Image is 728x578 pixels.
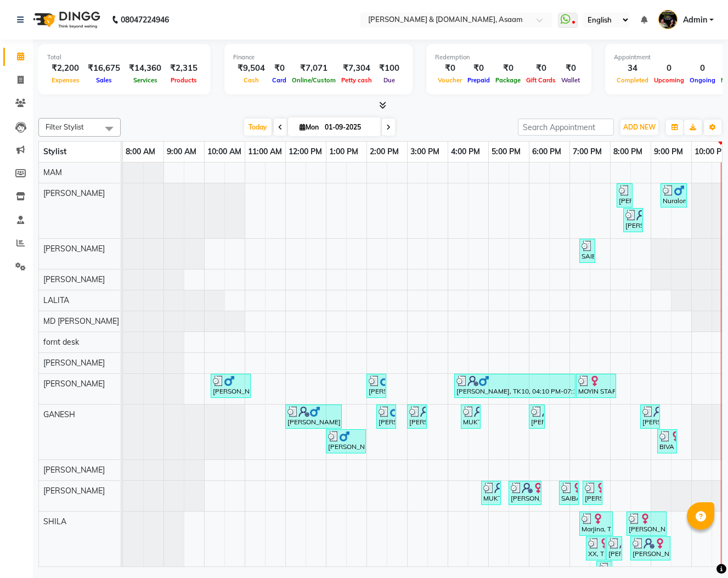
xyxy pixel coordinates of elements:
span: LALITA [43,295,69,305]
div: [PERSON_NAME], TK06, 03:00 PM-03:30 PM, [DEMOGRAPHIC_DATA] - Kids Hair Cut (₹150) [408,406,426,427]
input: 2025-09-01 [321,119,376,136]
span: [PERSON_NAME] [43,379,105,389]
span: Ongoing [687,76,718,84]
a: 2:00 PM [367,144,402,160]
div: [PERSON_NAME], TK23, 08:30 PM-09:30 PM, women - loreal spa 2 (₹1500) [631,538,669,559]
div: [PERSON_NAME] REMIX KITCHEN, TK08, 06:00 PM-06:20 PM, [DEMOGRAPHIC_DATA] - [PERSON_NAME] Trimming... [530,406,544,427]
span: Voucher [435,76,465,84]
div: Nuralom, TK29, 09:15 PM-09:55 PM, [DEMOGRAPHIC_DATA] - [PERSON_NAME] Trimming ii (₹100),Normal th... [662,185,686,206]
div: ₹16,675 [83,62,125,75]
span: Stylist [43,147,66,156]
div: ₹0 [465,62,493,75]
span: Expenses [49,76,82,84]
span: ADD NEW [623,123,656,131]
span: Wallet [558,76,583,84]
span: Petty cash [338,76,375,84]
img: logo [28,4,103,35]
div: Marjina, TK16, 07:15 PM-08:05 PM, Women -Normal clean up (₹400),Normal threading (₹50) [580,513,612,534]
div: ₹7,304 [338,62,375,75]
div: [PERSON_NAME], TK25, 08:10 PM-08:30 PM, Normal threading (₹50) [618,185,631,206]
div: ₹14,360 [125,62,166,75]
span: Due [381,76,398,84]
div: [PERSON_NAME], TK26, 08:20 PM-08:50 PM, Women - Normal clean up 2 (₹500) [624,210,642,231]
span: [PERSON_NAME] [43,274,105,284]
div: ₹7,071 [289,62,338,75]
div: ₹100 [375,62,404,75]
a: 7:00 PM [570,144,605,160]
span: Today [244,119,272,136]
button: ADD NEW [620,120,658,135]
div: BIVA [PERSON_NAME] GHOSH, TK28, 09:10 PM-09:40 PM, [DEMOGRAPHIC_DATA] - Kids Hair Cut (₹150) [658,431,676,452]
span: Admin [683,14,707,26]
a: 9:00 PM [651,144,686,160]
span: GANESH [43,409,75,419]
span: SHILA [43,517,66,526]
a: 6:00 PM [529,144,564,160]
div: [PERSON_NAME][DEMOGRAPHIC_DATA], TK05, 02:15 PM-02:45 PM, [DEMOGRAPHIC_DATA] Styles - [PERSON_NAM... [377,406,395,427]
a: 9:00 AM [164,144,199,160]
div: [PERSON_NAME], TK02, 12:00 PM-01:25 PM, [DEMOGRAPHIC_DATA] - Normal Hair Cut (₹150), [DEMOGRAPHIC... [286,406,341,427]
a: 5:00 PM [489,144,523,160]
a: 11:00 AM [245,144,285,160]
span: [PERSON_NAME] [43,465,105,475]
img: Admin [658,10,678,29]
div: ₹9,504 [233,62,269,75]
span: Filter Stylist [46,122,84,131]
div: MOYIN STAFF, TK18, 07:10 PM-08:10 PM, [DEMOGRAPHIC_DATA] - Normal Hair Cut (₹150), [DEMOGRAPHIC_D... [577,375,615,396]
span: MD [PERSON_NAME] [43,316,119,326]
div: [PERSON_NAME], TK21, 08:25 PM-09:25 PM, women - Loreal spa (₹1200) [628,513,665,534]
a: 3:00 PM [408,144,442,160]
a: 4:00 PM [448,144,483,160]
div: XX, TK13, 07:25 PM-07:55 PM, Normal threading (₹50),upper lips (₹20) [587,538,605,559]
span: Card [269,76,289,84]
span: Cash [241,76,262,84]
a: 8:00 AM [123,144,158,160]
span: fornt desk [43,337,79,347]
b: 08047224946 [121,4,169,35]
div: Total [47,53,202,62]
div: ₹2,315 [166,62,202,75]
span: Completed [614,76,651,84]
div: SAIBA, TK11, 07:15 PM-07:35 PM, Normal threading (₹50) [580,240,594,261]
div: 34 [614,62,651,75]
div: Redemption [435,53,583,62]
div: 0 [651,62,687,75]
div: 0 [687,62,718,75]
div: ₹0 [435,62,465,75]
div: [PERSON_NAME], TK10, 04:10 PM-07:10 PM, [DEMOGRAPHIC_DATA] Hair Perming (₹2500) [455,375,574,396]
span: [PERSON_NAME] [43,486,105,496]
div: [PERSON_NAME], TK27, 08:45 PM-09:15 PM, [DEMOGRAPHIC_DATA] - Advanced Hair Cut I (₹200) [641,406,659,427]
a: 12:00 PM [286,144,325,160]
div: [PERSON_NAME], TK09, 05:30 PM-06:20 PM, women - feather hair cutt (₹500),Normal threading (₹50) [510,482,540,503]
div: SAIBA, TK11, 06:45 PM-07:15 PM, women - advanced layer hair cutt (₹500) [560,482,578,503]
span: Package [493,76,523,84]
div: [PERSON_NAME], TK01, 10:10 AM-11:10 AM, [DEMOGRAPHIC_DATA] - Normal Hair Cut (₹150), [DEMOGRAPHIC... [212,375,250,396]
span: Prepaid [465,76,493,84]
a: 10:00 AM [205,144,244,160]
div: Finance [233,53,404,62]
span: [PERSON_NAME] [43,358,105,368]
span: Gift Cards [523,76,558,84]
span: [PERSON_NAME] [43,188,105,198]
div: [PERSON_NAME], TK12, 07:20 PM-07:50 PM, women - advanced layer hair cutt (₹500) [584,482,601,503]
div: MUKTAFUL ALAM, TK07, 04:50 PM-05:20 PM, women - advanced layer hair cutt (₹500) [482,482,500,503]
div: [PERSON_NAME], TK04, 02:00 PM-02:30 PM, women - kids hair cutt normal (₹350) [368,375,385,396]
div: MUKTAFUL ALAM, TK07, 04:20 PM-04:50 PM, [DEMOGRAPHIC_DATA] - Advanced Hair Cut I (₹200) [462,406,479,427]
span: Products [168,76,200,84]
span: Upcoming [651,76,687,84]
div: ₹0 [558,62,583,75]
span: MAM [43,167,62,177]
span: Services [131,76,160,84]
div: ₹0 [523,62,558,75]
div: ₹0 [493,62,523,75]
div: ₹0 [269,62,289,75]
span: [PERSON_NAME] [43,244,105,254]
a: 8:00 PM [611,144,645,160]
span: Mon [297,123,321,131]
span: Sales [93,76,115,84]
div: [PERSON_NAME], TK03, 01:00 PM-02:00 PM, [DEMOGRAPHIC_DATA] - Advanced Hair Cut I (₹200), [DEMOGRA... [327,431,365,452]
span: Online/Custom [289,76,338,84]
a: 1:00 PM [326,144,361,160]
div: [PERSON_NAME], TK20, 07:55 PM-08:15 PM, Normal threading (₹50) [607,538,621,559]
div: ₹2,200 [47,62,83,75]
